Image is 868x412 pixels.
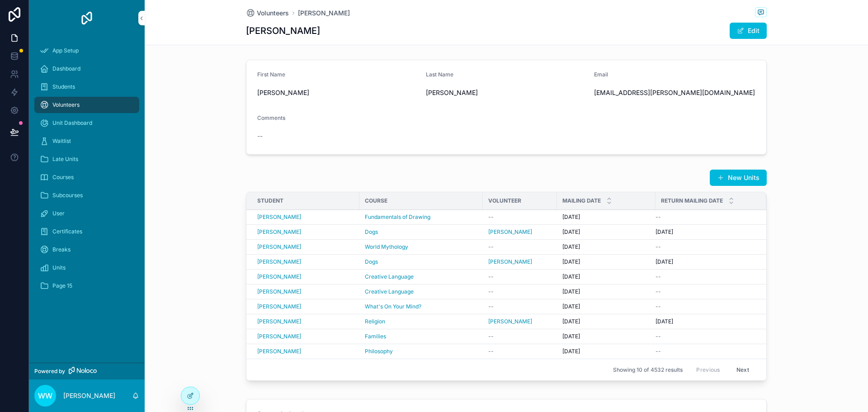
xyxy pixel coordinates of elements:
[365,273,414,280] span: Creative Language
[257,333,354,340] a: [PERSON_NAME]
[365,258,477,265] a: Dogs
[562,333,580,340] span: [DATE]
[562,348,580,355] span: [DATE]
[562,318,650,325] a: [DATE]
[594,71,608,78] span: Email
[52,192,83,199] span: Subcourses
[365,243,477,251] a: World Mythology
[488,273,552,280] a: --
[488,197,521,204] span: Volunteer
[365,288,477,295] a: Creative Language
[257,228,354,236] a: [PERSON_NAME]
[34,43,139,59] a: App Setup
[257,71,285,78] span: First Name
[365,288,414,295] span: Creative Language
[365,333,386,340] span: Families
[656,288,755,295] a: --
[34,187,139,204] a: Subcourses
[52,210,65,217] span: User
[257,273,301,280] a: [PERSON_NAME]
[656,243,755,251] a: --
[257,288,301,295] a: [PERSON_NAME]
[52,264,66,271] span: Units
[488,348,552,355] a: --
[488,228,552,236] a: [PERSON_NAME]
[656,228,755,236] a: [DATE]
[365,213,430,221] a: Fundamentals of Drawing
[488,258,552,265] a: [PERSON_NAME]
[488,273,494,280] span: --
[730,23,767,39] button: Edit
[710,170,767,186] button: New Units
[656,273,755,280] a: --
[29,363,145,379] a: Powered by
[257,258,301,265] a: [PERSON_NAME]
[365,303,421,310] a: What's On Your Mind?
[488,258,532,265] a: [PERSON_NAME]
[562,258,650,265] a: [DATE]
[257,228,301,236] a: [PERSON_NAME]
[426,71,453,78] span: Last Name
[34,242,139,258] a: Breaks
[52,65,80,72] span: Dashboard
[656,273,661,280] span: --
[488,288,552,295] a: --
[562,288,580,295] span: [DATE]
[661,197,723,204] span: Return Mailing Date
[365,228,378,236] span: Dogs
[488,213,494,221] span: --
[562,348,650,355] a: [DATE]
[298,9,350,18] span: [PERSON_NAME]
[488,243,552,251] a: --
[257,333,301,340] a: [PERSON_NAME]
[488,318,532,325] a: [PERSON_NAME]
[365,318,385,325] a: Religion
[52,246,71,253] span: Breaks
[488,333,494,340] span: --
[257,9,289,18] span: Volunteers
[257,348,301,355] a: [PERSON_NAME]
[562,288,650,295] a: [DATE]
[257,318,354,325] a: [PERSON_NAME]
[257,243,354,251] a: [PERSON_NAME]
[656,288,661,295] span: --
[613,366,683,374] span: Showing 10 of 4532 results
[29,36,145,306] div: scrollable content
[365,303,477,310] a: What's On Your Mind?
[257,197,283,204] span: Student
[488,243,494,251] span: --
[257,243,301,251] a: [PERSON_NAME]
[488,228,532,236] span: [PERSON_NAME]
[656,303,755,310] a: --
[257,88,419,97] span: [PERSON_NAME]
[656,333,661,340] span: --
[257,303,301,310] a: [PERSON_NAME]
[488,213,552,221] a: --
[52,282,72,289] span: Page 15
[257,114,285,121] span: Comments
[656,228,673,236] span: [DATE]
[488,303,494,310] span: --
[52,47,79,54] span: App Setup
[562,228,650,236] a: [DATE]
[365,333,477,340] a: Families
[34,133,139,149] a: Waitlist
[365,318,477,325] a: Religion
[562,258,580,265] span: [DATE]
[365,273,477,280] a: Creative Language
[365,258,378,265] span: Dogs
[426,88,587,97] span: [PERSON_NAME]
[257,303,354,310] a: [PERSON_NAME]
[34,79,139,95] a: Students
